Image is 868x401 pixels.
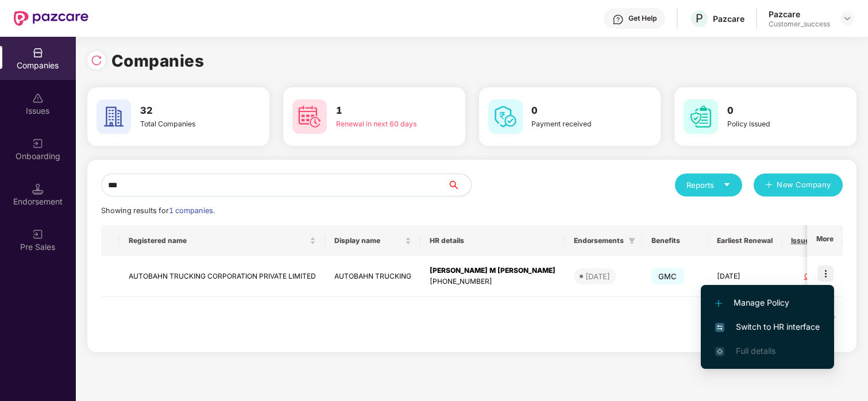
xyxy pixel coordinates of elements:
div: Total Companies [140,118,232,129]
td: [DATE] [708,256,782,297]
div: Renewal in next 60 days [336,118,427,129]
th: Display name [325,225,421,256]
img: svg+xml;base64,PHN2ZyBpZD0iRHJvcGRvd24tMzJ4MzIiIHhtbG5zPSJodHRwOi8vd3d3LnczLm9yZy8yMDAwL3N2ZyIgd2... [843,14,852,23]
div: Pazcare [713,13,744,24]
img: svg+xml;base64,PHN2ZyBpZD0iUmVsb2FkLTMyeDMyIiB4bWxucz0iaHR0cDovL3d3dy53My5vcmcvMjAwMC9zdmciIHdpZH... [91,55,102,66]
img: icon [817,265,834,282]
img: svg+xml;base64,PHN2ZyB4bWxucz0iaHR0cDovL3d3dy53My5vcmcvMjAwMC9zdmciIHdpZHRoPSI2MCIgaGVpZ2h0PSI2MC... [97,99,131,134]
th: More [807,225,843,256]
th: Benefits [642,225,708,256]
th: Earliest Renewal [708,225,782,256]
div: 0 [791,271,822,282]
h3: 1 [336,103,427,118]
div: Payment received [532,118,623,129]
span: Issues [791,236,813,245]
h3: 32 [140,103,232,118]
img: svg+xml;base64,PHN2ZyB4bWxucz0iaHR0cDovL3d3dy53My5vcmcvMjAwMC9zdmciIHdpZHRoPSIxNi4zNjMiIGhlaWdodD... [715,347,724,356]
span: GMC [651,268,684,284]
span: Manage Policy [715,296,820,309]
span: Switch to HR interface [715,321,820,333]
div: Pazcare [769,9,830,20]
th: Registered name [119,225,325,256]
td: AUTOBAHN TRUCKING CORPORATION PRIVATE LIMITED [119,256,325,297]
span: New Company [777,179,832,191]
span: filter [628,237,635,244]
td: AUTOBAHN TRUCKING [325,256,421,297]
span: filter [626,234,638,248]
th: HR details [421,225,565,256]
span: 1 companies. [169,206,215,215]
div: [PERSON_NAME] M [PERSON_NAME] [430,265,555,276]
img: svg+xml;base64,PHN2ZyB3aWR0aD0iMTQuNSIgaGVpZ2h0PSIxNC41IiB2aWV3Qm94PSIwIDAgMTYgMTYiIGZpbGw9Im5vbm... [32,183,44,195]
h3: 0 [727,103,819,118]
img: svg+xml;base64,PHN2ZyB4bWxucz0iaHR0cDovL3d3dy53My5vcmcvMjAwMC9zdmciIHdpZHRoPSIxMi4yMDEiIGhlaWdodD... [715,300,722,307]
img: svg+xml;base64,PHN2ZyB4bWxucz0iaHR0cDovL3d3dy53My5vcmcvMjAwMC9zdmciIHdpZHRoPSI2MCIgaGVpZ2h0PSI2MC... [292,99,327,134]
span: Showing results for [101,206,215,215]
img: svg+xml;base64,PHN2ZyB4bWxucz0iaHR0cDovL3d3dy53My5vcmcvMjAwMC9zdmciIHdpZHRoPSIxNiIgaGVpZ2h0PSIxNi... [715,323,724,332]
span: Full details [736,346,776,356]
img: svg+xml;base64,PHN2ZyBpZD0iSGVscC0zMngzMiIgeG1sbnM9Imh0dHA6Ly93d3cudzMub3JnLzIwMDAvc3ZnIiB3aWR0aD... [612,14,624,25]
h3: 0 [532,103,623,118]
img: svg+xml;base64,PHN2ZyB4bWxucz0iaHR0cDovL3d3dy53My5vcmcvMjAwMC9zdmciIHdpZHRoPSI2MCIgaGVpZ2h0PSI2MC... [684,99,718,134]
div: [DATE] [585,271,610,282]
div: Get Help [628,14,657,23]
h1: Companies [111,48,205,74]
span: search [447,180,471,190]
div: Reports [686,179,731,191]
span: Display name [334,236,403,245]
span: caret-down [723,181,731,188]
span: plus [765,181,773,190]
button: plusNew Company [754,173,843,196]
img: New Pazcare Logo [14,11,88,26]
div: Customer_success [769,20,830,29]
img: svg+xml;base64,PHN2ZyBpZD0iQ29tcGFuaWVzIiB4bWxucz0iaHR0cDovL3d3dy53My5vcmcvMjAwMC9zdmciIHdpZHRoPS... [32,47,44,59]
div: Policy issued [727,118,819,129]
img: svg+xml;base64,PHN2ZyBpZD0iSXNzdWVzX2Rpc2FibGVkIiB4bWxucz0iaHR0cDovL3d3dy53My5vcmcvMjAwMC9zdmciIH... [32,92,44,104]
img: svg+xml;base64,PHN2ZyB3aWR0aD0iMjAiIGhlaWdodD0iMjAiIHZpZXdCb3g9IjAgMCAyMCAyMCIgZmlsbD0ibm9uZSIgeG... [32,138,44,149]
img: svg+xml;base64,PHN2ZyB4bWxucz0iaHR0cDovL3d3dy53My5vcmcvMjAwMC9zdmciIHdpZHRoPSI2MCIgaGVpZ2h0PSI2MC... [488,99,523,134]
button: search [447,173,472,196]
img: svg+xml;base64,PHN2ZyB3aWR0aD0iMjAiIGhlaWdodD0iMjAiIHZpZXdCb3g9IjAgMCAyMCAyMCIgZmlsbD0ibm9uZSIgeG... [32,229,44,240]
th: Issues [782,225,831,256]
div: [PHONE_NUMBER] [430,276,555,287]
span: P [696,11,703,25]
span: Registered name [129,236,307,245]
span: Endorsements [574,236,624,245]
